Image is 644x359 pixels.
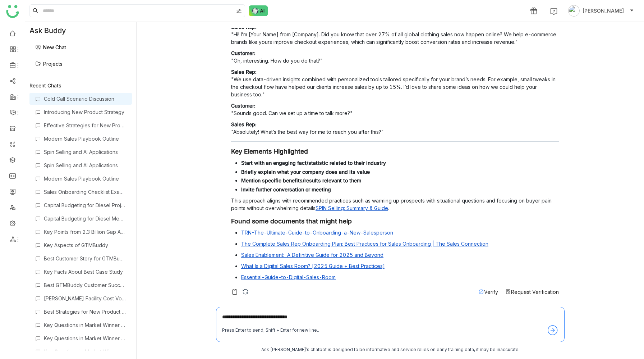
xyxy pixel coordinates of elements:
div: Best Customer Story for GTMBuddy [44,255,126,262]
div: Key Questions in Market Winner Survey 2024 [44,322,126,328]
strong: Sales Rep: [231,69,257,75]
p: "Sounds good. Can we set up a time to talk more?" [231,102,559,117]
button: [PERSON_NAME] [567,5,635,17]
strong: Mention specific benefits/results relevant to them [241,177,361,183]
span: Request Verification [511,289,559,295]
div: Cold Call Scenario Discussion [44,96,126,102]
p: "Oh, interesting. How do you do that?" [231,49,559,64]
strong: Start with an engaging fact/statistic related to their industry [241,160,386,166]
img: ask-buddy-normal.svg [249,5,268,16]
div: Spin Selling and AI Applications [44,162,126,168]
strong: Sales Rep: [231,24,257,30]
div: Capital Budgeting for Diesel Project [44,202,126,208]
div: Modern Sales Playbook Outline [44,176,126,182]
a: New Chat [35,44,66,50]
a: SPIN Selling: Summary & Guide [316,205,388,211]
a: The Complete Sales Rep Onboarding Plan: Best Practices for Sales Onboarding | The Sales Connection [241,241,488,247]
p: "Hi! I’m [Your Name] from [Company]. Did you know that over 27% of all global clothing sales now ... [231,23,559,46]
h3: Key Elements Highlighted [231,147,559,155]
div: Key Points from 2.3 Billion Gap Article [44,229,126,235]
a: Projects [35,61,63,67]
strong: Invite further conversation or meeting [241,186,331,192]
img: help.svg [550,8,557,15]
a: TRN-The-Ultimate-Guide-to-Onboarding-a-New-Salesperson [241,230,393,236]
h3: Found some documents that might help [231,217,559,225]
span: [PERSON_NAME] [583,7,624,15]
div: Key Questions in Market Winner Survey 2024 [44,349,126,355]
strong: Briefly explain what your company does and its value [241,169,370,175]
img: logo [6,5,19,18]
div: Sales Onboarding Checklist Example [44,189,126,195]
div: [PERSON_NAME] Facility Cost Volume Profile [44,295,126,301]
img: search-type.svg [236,8,242,14]
div: Spin Selling and AI Applications [44,149,126,155]
div: Modern Sales Playbook Outline [44,136,126,142]
span: Verify [484,289,498,295]
div: Ask Buddy [25,22,136,39]
div: Key Facts About Best Case Study [44,269,126,275]
div: Effective Strategies for New Product Launch [44,122,126,128]
strong: Sales Rep: [231,121,257,127]
div: Introducing New Product Strategy [44,109,126,115]
a: Sales Enablement: A Definitive Guide for 2025 and Beyond [241,252,383,258]
div: Best GTMBuddy Customer Success Story? [44,282,126,288]
a: What Is a Digital Sales Room? [2025 Guide + Best Practices] [241,263,385,269]
strong: Customer: [231,103,256,109]
div: Key Aspects of GTMBuddy [44,242,126,248]
p: "We use data-driven insights combined with personalized tools tailored specifically for your bran... [231,68,559,98]
img: avatar [568,5,580,17]
strong: Customer: [231,50,256,56]
p: "Absolutely! What’s the best way for me to reach you after this?" [231,121,559,136]
img: regenerate-askbuddy.svg [242,288,249,295]
div: Key Questions in Market Winner Survey 2024 [44,335,126,341]
a: Essential-Guide-to-Digital-Sales-Room [241,274,336,280]
p: This approach aligns with recommended practices such as warming up prospects with situational que... [231,197,559,212]
div: Recent Chats [29,82,132,88]
div: Press Enter to send, Shift + Enter for new line.. [222,327,319,334]
div: Ask [PERSON_NAME]’s chatbot is designed to be informative and service relies on early training da... [216,346,565,353]
img: copy-askbuddy.svg [231,288,238,295]
div: Best Strategies for New Product Launch [44,309,126,315]
div: Capital Budgeting for Diesel Medical Services [44,215,126,222]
